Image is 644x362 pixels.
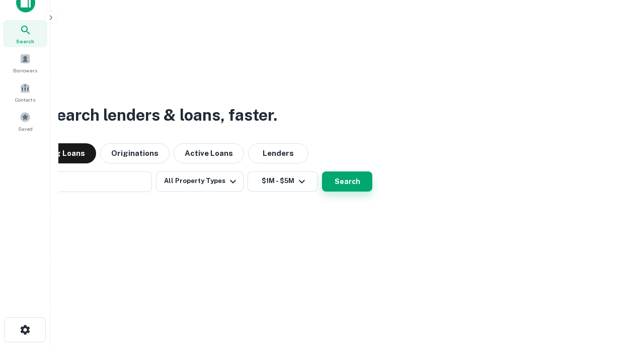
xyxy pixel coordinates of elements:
[16,37,34,45] span: Search
[156,171,244,192] button: All Property Types
[3,49,47,76] a: Borrowers
[322,171,372,192] button: Search
[18,125,33,133] span: Saved
[594,249,644,298] iframe: Chat Widget
[46,103,277,127] h3: Search lenders & loans, faster.
[13,66,37,74] span: Borrowers
[174,143,244,163] button: Active Loans
[100,143,170,163] button: Originations
[3,20,47,47] a: Search
[15,96,35,104] span: Contacts
[3,108,47,135] a: Saved
[248,171,318,192] button: $1M - $5M
[3,78,47,106] a: Contacts
[248,143,308,163] button: Lenders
